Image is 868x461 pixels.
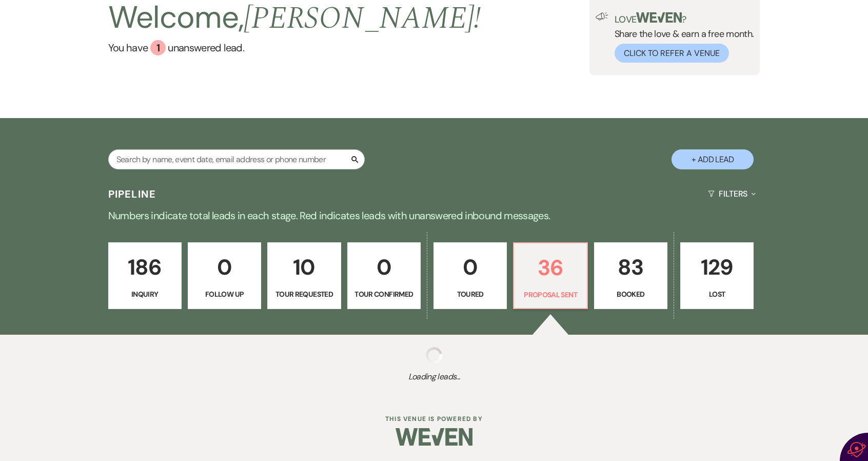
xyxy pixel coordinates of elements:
p: Follow Up [194,289,254,300]
p: Lost [687,289,747,300]
input: Search by name, event date, email address or phone number [108,149,365,169]
p: Proposal Sent [520,289,580,300]
p: Tour Confirmed [354,289,414,300]
a: 0Toured [433,242,507,309]
p: 0 [194,250,254,284]
a: You have 1 unanswered lead. [108,40,481,55]
p: 83 [601,250,661,284]
div: Share the love & earn a free month. [608,12,754,63]
p: 186 [115,250,175,284]
div: 1 [150,40,166,55]
p: Inquiry [115,289,175,300]
a: 10Tour Requested [267,242,341,309]
a: 0Follow Up [188,242,261,309]
img: weven-logo-green.svg [636,12,682,23]
a: 83Booked [594,242,667,309]
a: 129Lost [680,242,754,309]
p: Tour Requested [274,289,334,300]
a: 0Tour Confirmed [347,242,421,309]
img: loading spinner [426,347,442,363]
p: 0 [440,250,500,284]
button: + Add Lead [672,149,754,169]
img: Weven Logo [396,419,472,455]
p: 10 [274,250,334,284]
p: 0 [354,250,414,284]
p: Love ? [615,12,754,24]
a: 186Inquiry [108,242,182,309]
span: Loading leads... [44,371,825,383]
p: 36 [520,251,580,285]
img: loud-speaker-illustration.svg [596,12,608,21]
a: 36Proposal Sent [513,242,587,309]
p: Numbers indicate total leads in each stage. Red indicates leads with unanswered inbound messages. [65,207,803,224]
button: Filters [704,180,760,207]
h3: Pipeline [108,187,156,201]
p: Booked [601,289,661,300]
p: 129 [687,250,747,284]
p: Toured [440,289,500,300]
button: Click to Refer a Venue [615,44,729,63]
